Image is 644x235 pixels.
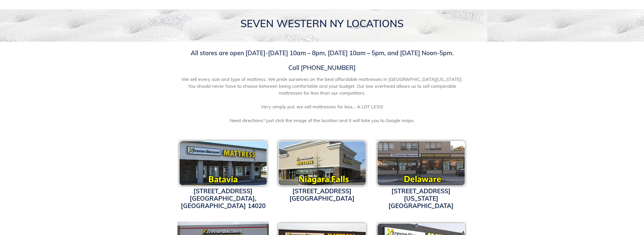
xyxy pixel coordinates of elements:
[240,17,404,30] span: SEVEN WESTERN NY LOCATIONS
[177,76,467,124] span: We sell every size and type of mattress. We pride ourselves on the best affordable mattresses in ...
[276,139,368,187] img: Xtreme Discount Mattress Niagara Falls
[177,139,269,187] img: pf-c8c7db02--bataviaicon.png
[388,187,454,210] a: [STREET_ADDRESS][US_STATE][GEOGRAPHIC_DATA]
[289,187,355,202] a: [STREET_ADDRESS][GEOGRAPHIC_DATA]
[191,49,454,71] span: All stores are open [DATE]-[DATE] 10am – 8pm, [DATE] 10am – 5pm, and [DATE] Noon-5pm. Call [PHONE...
[375,139,467,187] img: pf-118c8166--delawareicon.png
[181,187,266,210] a: [STREET_ADDRESS][GEOGRAPHIC_DATA], [GEOGRAPHIC_DATA] 14020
